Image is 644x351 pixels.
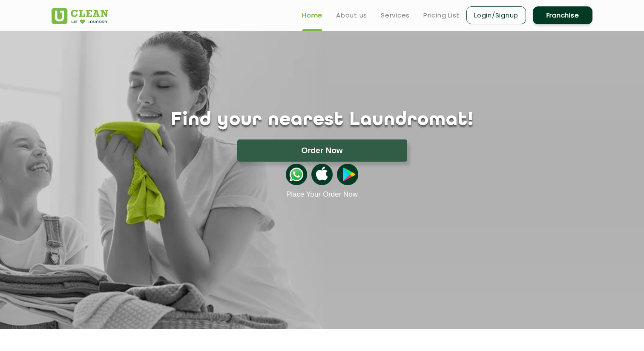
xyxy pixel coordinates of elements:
[336,10,367,20] a: About us
[423,10,460,20] a: Pricing List
[45,110,599,131] h1: Find your nearest Laundromat!
[337,164,358,185] img: playstoreicon.png
[286,164,307,185] img: whatsappicon.png
[381,10,410,20] a: Services
[52,8,108,24] img: UClean Laundry and Dry Cleaning
[237,139,407,162] button: Order Now
[302,10,322,20] a: Home
[466,6,526,24] a: Login/Signup
[533,6,592,24] a: Franchise
[311,164,333,185] img: apple-icon.png
[286,190,358,199] a: Place Your Order Now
